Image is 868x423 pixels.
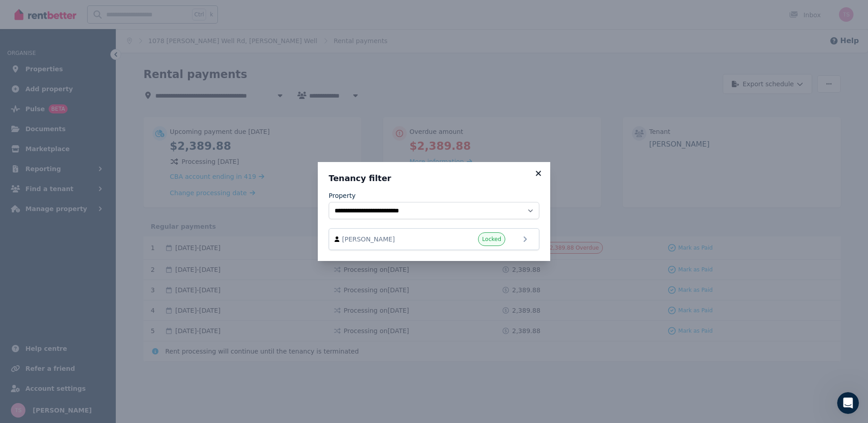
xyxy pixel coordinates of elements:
[342,235,446,244] span: [PERSON_NAME]
[329,228,539,250] a: [PERSON_NAME]Locked
[329,173,539,184] h3: Tenancy filter
[273,4,290,21] button: Collapse window
[329,191,355,200] label: Property
[482,236,501,243] span: Locked
[290,4,306,20] div: Close
[837,392,859,414] iframe: Intercom live chat
[6,4,23,21] button: go back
